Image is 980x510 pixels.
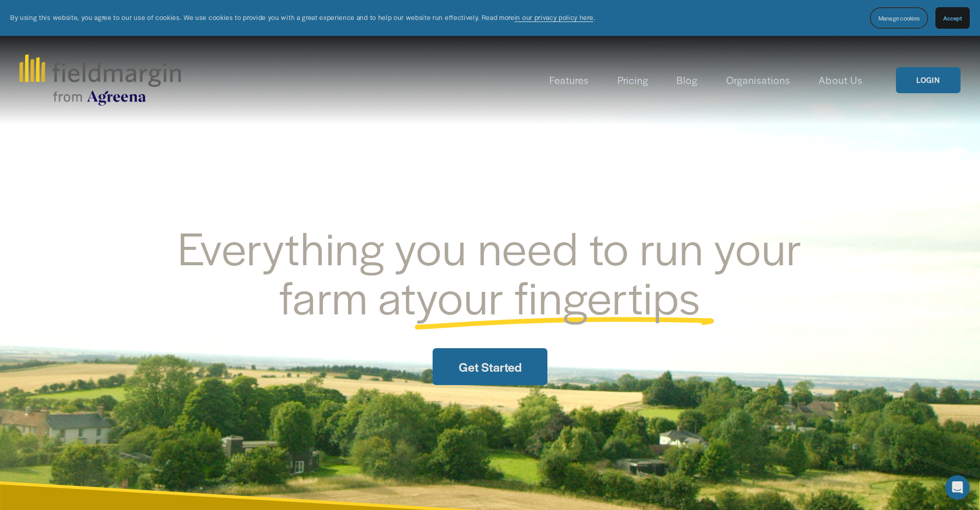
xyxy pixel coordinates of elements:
[178,215,813,328] span: Everything you need to run your farm at
[677,72,698,89] a: Blog
[515,13,594,22] a: in our privacy policy here
[726,72,790,89] a: Organisations
[870,7,928,29] button: Manage cookies
[618,72,648,89] a: Pricing
[19,54,180,105] img: fieldmargin.com
[10,13,595,23] p: By using this website, you agree to our use of cookies. We use cookies to provide you with a grea...
[879,14,920,22] span: Manage cookies
[896,67,961,93] a: LOGIN
[945,475,970,500] div: Open Intercom Messenger
[549,72,589,89] a: folder dropdown
[416,264,701,328] span: your fingertips
[819,72,862,89] a: About Us
[433,348,547,385] a: Get Started
[549,73,589,88] span: Features
[935,7,970,29] button: Accept
[943,14,962,22] span: Accept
